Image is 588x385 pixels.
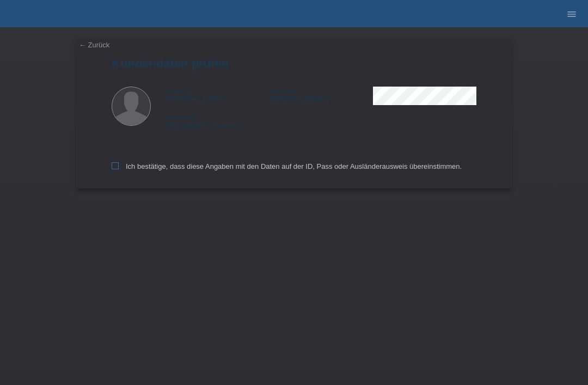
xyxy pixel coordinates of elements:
h1: Kundendaten prüfen [112,57,476,70]
a: ← Zurück [79,41,109,49]
div: [PERSON_NAME] [166,87,269,103]
span: Nationalität [166,114,196,121]
div: [PERSON_NAME] [269,87,373,103]
span: Vorname [166,88,190,94]
div: [GEOGRAPHIC_DATA] [166,113,269,130]
i: menu [566,9,577,20]
a: menu [561,10,583,17]
span: Nachname [269,88,298,94]
label: Ich bestätige, dass diese Angaben mit den Daten auf der ID, Pass oder Ausländerausweis übereinsti... [112,162,462,170]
